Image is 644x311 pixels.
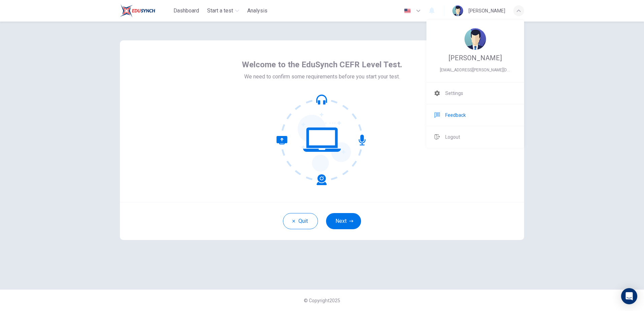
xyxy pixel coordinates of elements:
[464,28,486,50] img: Profile picture
[434,66,516,74] span: thamara.oliveira@statkraft.com
[426,82,524,104] a: Settings
[621,288,637,304] div: Open Intercom Messenger
[449,54,502,62] span: [PERSON_NAME]
[445,111,466,119] span: Feedback
[445,133,460,141] span: Logout
[445,89,463,97] span: Settings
